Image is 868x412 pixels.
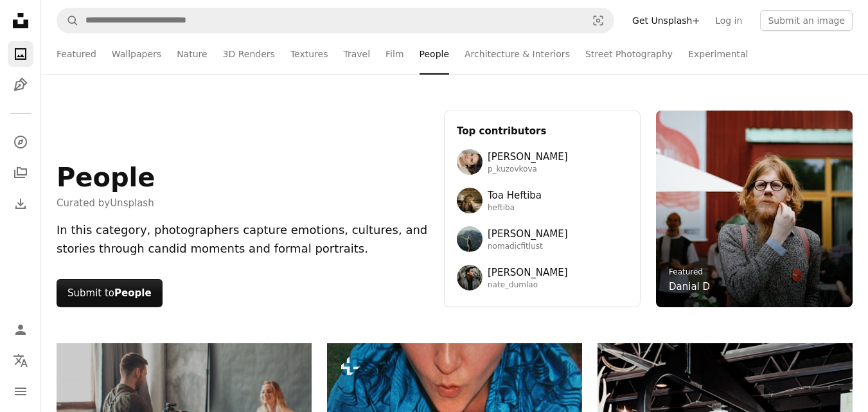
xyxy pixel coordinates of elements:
[57,221,429,258] div: In this category, photographers capture emotions, cultures, and stories through candid moments an...
[57,195,155,211] span: Curated by
[488,265,568,280] span: [PERSON_NAME]
[8,160,33,186] a: Collections
[8,348,33,373] button: Language
[457,265,628,291] a: Avatar of user Nathan Dumlao[PERSON_NAME]nate_dumlao
[457,123,628,139] h3: Top contributors
[385,33,403,75] a: Film
[457,188,483,213] img: Avatar of user Toa Heftiba
[457,188,628,213] a: Avatar of user Toa HeftibaToa Heftibaheftiba
[57,8,79,33] button: Search Unsplash
[669,279,710,294] a: Danial D
[343,33,370,75] a: Travel
[57,8,614,33] form: Find visuals sitewide
[457,226,483,252] img: Avatar of user Andres Molina
[223,33,275,75] a: 3D Renders
[488,165,568,175] span: p_kuzovkova
[177,33,207,75] a: Nature
[488,188,542,203] span: Toa Heftiba
[57,162,155,193] h1: People
[488,242,568,252] span: nomadicfitlust
[488,149,568,165] span: [PERSON_NAME]
[457,226,628,252] a: Avatar of user Andres Molina[PERSON_NAME]nomadicfitlust
[8,72,33,98] a: Illustrations
[114,287,152,299] strong: People
[465,33,570,75] a: Architecture & Interiors
[8,379,33,404] button: Menu
[488,203,542,213] span: heftiba
[112,33,161,75] a: Wallpapers
[457,149,628,175] a: Avatar of user Polina Kuzovkova[PERSON_NAME]p_kuzovkova
[8,191,33,217] a: Download History
[669,267,703,276] a: Featured
[8,41,33,67] a: Photos
[760,10,853,31] button: Submit an image
[57,33,96,75] a: Featured
[585,33,673,75] a: Street Photography
[57,279,163,307] button: Submit toPeople
[457,265,483,291] img: Avatar of user Nathan Dumlao
[583,8,614,33] button: Visual search
[688,33,748,75] a: Experimental
[707,10,750,31] a: Log in
[110,197,154,209] a: Unsplash
[290,33,328,75] a: Textures
[624,10,707,31] a: Get Unsplash+
[8,317,33,343] a: Log in / Sign up
[8,129,33,155] a: Explore
[488,226,568,242] span: [PERSON_NAME]
[488,280,568,291] span: nate_dumlao
[457,149,483,175] img: Avatar of user Polina Kuzovkova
